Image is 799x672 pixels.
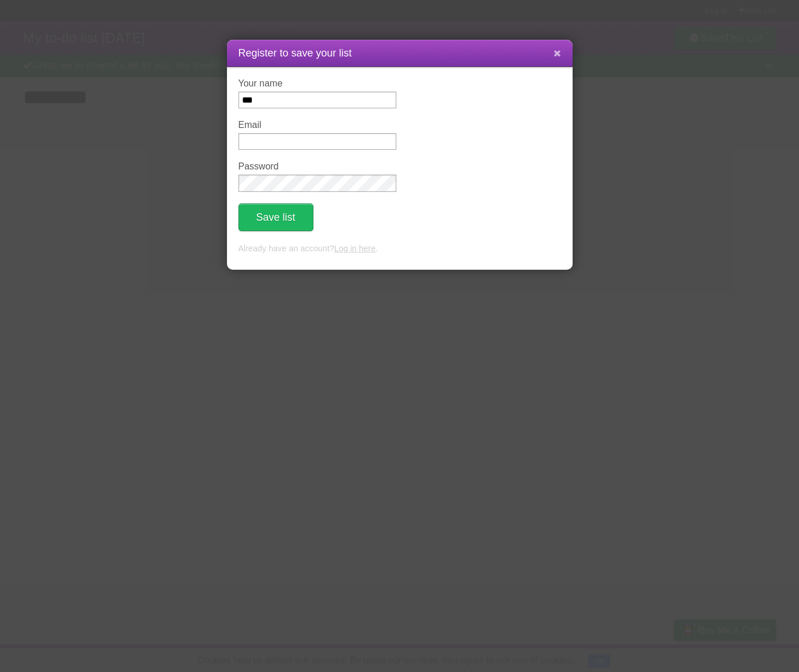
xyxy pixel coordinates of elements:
[238,120,396,130] label: Email
[238,243,561,255] p: Already have an account? .
[334,244,376,253] a: Log in here
[238,78,396,89] label: Your name
[238,161,396,172] label: Password
[238,203,313,231] button: Save list
[238,46,561,61] h1: Register to save your list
